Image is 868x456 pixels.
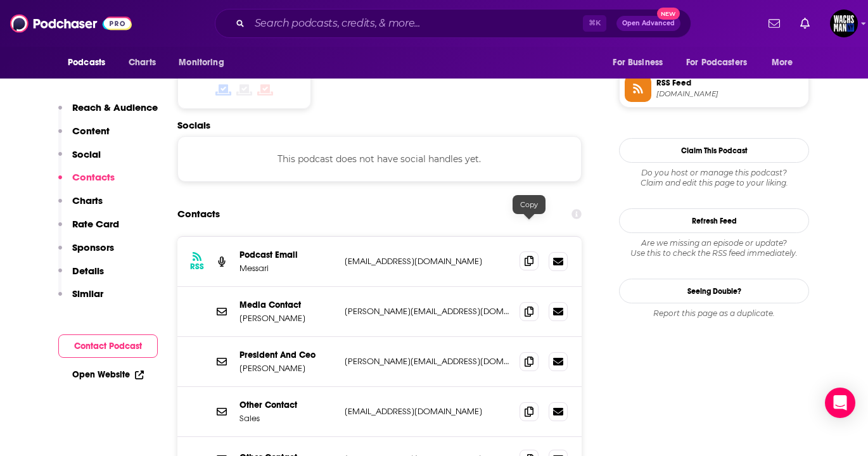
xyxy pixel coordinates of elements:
div: Copy [513,195,546,214]
p: [PERSON_NAME][EMAIL_ADDRESS][DOMAIN_NAME] [345,306,509,317]
button: open menu [604,51,679,75]
span: Open Advanced [622,20,675,27]
div: Are we missing an episode or update? Use this to check the RSS feed immediately. [619,238,809,258]
button: Claim This Podcast [619,138,809,163]
button: Show profile menu [830,9,858,37]
button: open menu [763,51,809,75]
p: Messari [239,263,335,274]
button: Sponsors [58,241,114,265]
div: Open Intercom Messenger [825,388,855,418]
button: open menu [170,51,240,75]
span: anchor.fm [656,89,803,99]
span: Charts [129,54,156,72]
p: Rate Card [72,218,119,230]
button: Reach & Audience [58,101,158,125]
p: [PERSON_NAME][EMAIL_ADDRESS][DOMAIN_NAME] [345,356,509,367]
a: RSS Feed[DOMAIN_NAME] [625,75,803,102]
h2: Socials [177,119,582,131]
h2: Contacts [177,202,220,226]
button: Rate Card [58,218,119,241]
button: Content [58,125,110,148]
button: Open AdvancedNew [616,16,680,31]
button: Contacts [58,171,115,194]
p: Contacts [72,171,115,183]
p: Podcast Email [239,250,335,260]
span: More [772,54,793,72]
span: Monitoring [179,54,224,72]
span: Podcasts [68,54,105,72]
p: Sponsors [72,241,114,253]
a: Open Website [72,369,144,380]
span: Logged in as WachsmanNY [830,9,858,37]
button: Social [58,148,101,172]
div: Claim and edit this page to your liking. [619,168,809,188]
p: President And Ceo [239,350,335,360]
div: Report this page as a duplicate. [619,308,809,319]
button: Charts [58,194,103,218]
img: User Profile [830,9,858,37]
button: open menu [59,51,122,75]
a: Show notifications dropdown [795,13,815,34]
div: This podcast does not have social handles yet. [177,136,582,182]
img: Podchaser - Follow, Share and Rate Podcasts [10,11,132,35]
p: Reach & Audience [72,101,158,113]
span: For Business [613,54,663,72]
a: Seeing Double? [619,279,809,303]
button: open menu [678,51,765,75]
button: Details [58,265,104,288]
p: [PERSON_NAME] [239,363,335,374]
span: ⌘ K [583,15,606,32]
p: [PERSON_NAME] [239,313,335,324]
a: Show notifications dropdown [763,13,785,34]
span: Do you host or manage this podcast? [619,168,809,178]
h3: RSS [190,262,204,272]
input: Search podcasts, credits, & more... [250,13,583,34]
div: Search podcasts, credits, & more... [215,9,691,38]
p: [EMAIL_ADDRESS][DOMAIN_NAME] [345,406,509,417]
p: Similar [72,288,103,300]
span: RSS Feed [656,77,803,89]
button: Similar [58,288,103,311]
a: Charts [120,51,163,75]
p: Charts [72,194,103,206]
p: Sales [239,413,335,424]
p: Media Contact [239,300,335,310]
p: Content [72,125,110,137]
span: For Podcasters [686,54,747,72]
p: Other Contact [239,400,335,410]
span: New [657,8,680,20]
button: Contact Podcast [58,334,158,358]
p: [EMAIL_ADDRESS][DOMAIN_NAME] [345,256,509,267]
p: Social [72,148,101,160]
p: Details [72,265,104,277]
button: Refresh Feed [619,208,809,233]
